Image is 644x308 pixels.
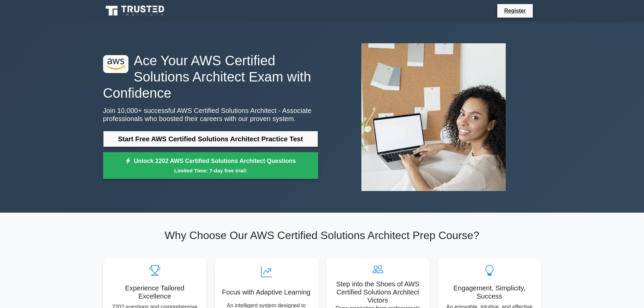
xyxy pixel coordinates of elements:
[103,229,541,242] h2: Why Choose Our AWS Certified Solutions Architect Prep Course?
[112,167,310,174] small: Limited Time: 7-day free trial!
[500,6,530,15] a: Register
[103,152,318,179] a: Unlock 2202 AWS Certified Solutions Architect QuestionsLimited Time: 7-day free trial!
[332,280,424,304] h5: Step into the Shoes of AWS Certified Solutions Architect Victors
[103,106,318,123] p: Join 10,000+ successful AWS Certified Solutions Architect - Associate professionals who boosted t...
[103,52,318,101] h1: Ace Your AWS Certified Solutions Architect Exam with Confidence
[109,284,201,300] h5: Experience Tailored Excellence
[220,288,313,296] h5: Focus with Adaptive Learning
[443,284,536,300] h5: Engagement, Simplicity, Success
[103,131,318,147] a: Start Free AWS Certified Solutions Architect Practice Test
